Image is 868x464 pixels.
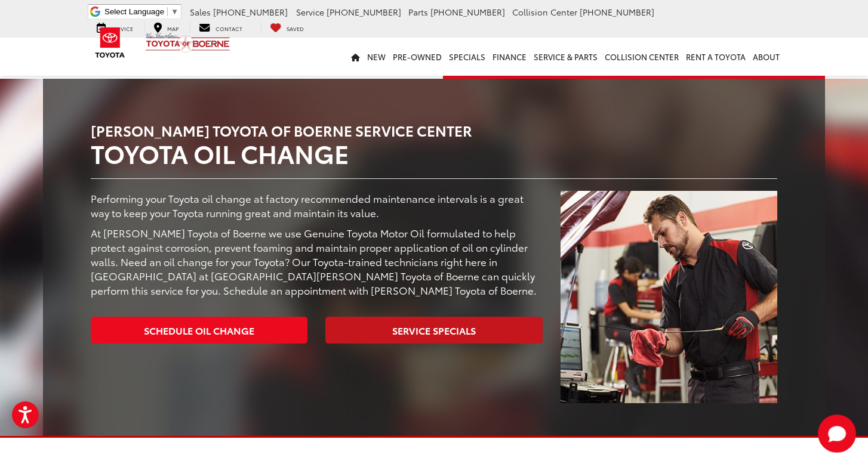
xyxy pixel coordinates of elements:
[296,6,324,18] span: Service
[408,6,428,18] span: Parts
[445,38,489,76] a: Specials
[530,38,601,76] a: Service & Parts: Opens in a new tab
[430,6,505,18] span: [PHONE_NUMBER]
[190,6,211,18] span: Sales
[347,38,364,76] a: Home
[364,38,389,76] a: New
[580,6,654,18] span: [PHONE_NUMBER]
[171,7,178,16] span: ▼
[601,38,682,76] a: Collision Center
[91,191,543,219] p: Performing your Toyota oil change at factory recommended maintenance intervals is a great way to ...
[91,112,777,166] h2: Toyota Oil Change
[144,21,187,33] a: Map
[327,6,401,18] span: [PHONE_NUMBER]
[489,38,530,76] a: Finance
[213,6,288,18] span: [PHONE_NUMBER]
[91,317,307,344] a: Schedule Oil Change
[145,32,230,53] img: Vic Vaughan Toyota of Boerne
[104,7,178,16] a: Select Language​
[561,191,777,403] img: Service Center | Vic Vaughan Toyota of Boerne in Boerne TX
[91,120,472,140] span: [PERSON_NAME] Toyota of Boerne Service Center
[190,21,251,33] a: Contact
[682,38,749,76] a: Rent a Toyota
[104,7,164,16] span: Select Language
[287,24,304,32] span: Saved
[818,414,856,453] svg: Start Chat
[88,21,142,33] a: Service
[88,23,133,62] img: Toyota
[749,38,783,76] a: About
[261,21,313,33] a: My Saved Vehicles
[91,225,543,297] p: At [PERSON_NAME] Toyota of Boerne we use Genuine Toyota Motor Oil formulated to help protect agai...
[325,317,542,344] a: Service Specials
[389,38,445,76] a: Pre-Owned
[818,414,856,453] button: Toggle Chat Window
[512,6,577,18] span: Collision Center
